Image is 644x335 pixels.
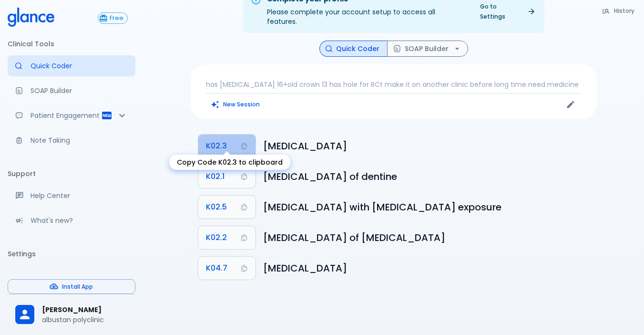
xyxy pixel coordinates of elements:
[98,12,135,24] a: Click to view or change your subscription
[597,4,640,18] button: History
[206,262,227,275] span: K04.7
[198,165,256,188] button: Copy Code K02.1 to clipboard
[206,170,225,183] span: K02.1
[8,242,135,265] li: Settings
[198,226,256,249] button: Copy Code K02.2 to clipboard
[8,162,135,185] li: Support
[8,210,135,231] div: Recent updates and feature releases
[263,261,589,276] h6: Periapical abscess without sinus
[263,199,589,215] h6: Caries with pulp exposure
[31,136,128,145] p: Note Taking
[8,55,135,76] a: Moramiz: Find ICD10AM codes instantly
[319,41,388,57] button: Quick Coder
[98,12,128,24] button: Free
[8,265,135,286] a: Please complete account setup
[31,111,101,120] p: Patient Engagement
[206,80,582,89] p: has [MEDICAL_DATA] 16+old crown 13 has hole for RCt make it on another clinic before long time ne...
[8,32,135,55] li: Clinical Tools
[263,169,589,184] h6: Caries of dentine
[8,185,135,206] a: Get help from our support team
[8,298,135,331] div: [PERSON_NAME]albustan polyclinic
[563,97,578,112] button: Edit
[31,86,128,95] p: SOAP Builder
[198,257,256,280] button: Copy Code K04.7 to clipboard
[31,61,128,71] p: Quick Coder
[387,41,468,57] button: SOAP Builder
[198,135,256,157] button: Copy Code K02.3 to clipboard
[206,139,227,153] span: K02.3
[8,80,135,101] a: Docugen: Compose a clinical documentation in seconds
[42,315,128,325] p: albustan polyclinic
[42,305,128,315] span: [PERSON_NAME]
[198,196,256,219] button: Copy Code K02.5 to clipboard
[8,105,135,126] div: Patient Reports & Referrals
[169,155,290,170] div: Copy Code K02.3 to clipboard
[8,279,135,294] button: Install App
[31,191,128,200] p: Help Center
[263,230,589,245] h6: Caries of cementum
[31,216,128,225] p: What's new?
[263,138,589,154] h6: Arrested dental caries
[206,97,266,111] button: Clears all inputs and results.
[206,200,227,214] span: K02.5
[206,231,227,244] span: K02.2
[106,15,127,22] span: Free
[8,130,135,151] a: Advanced note-taking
